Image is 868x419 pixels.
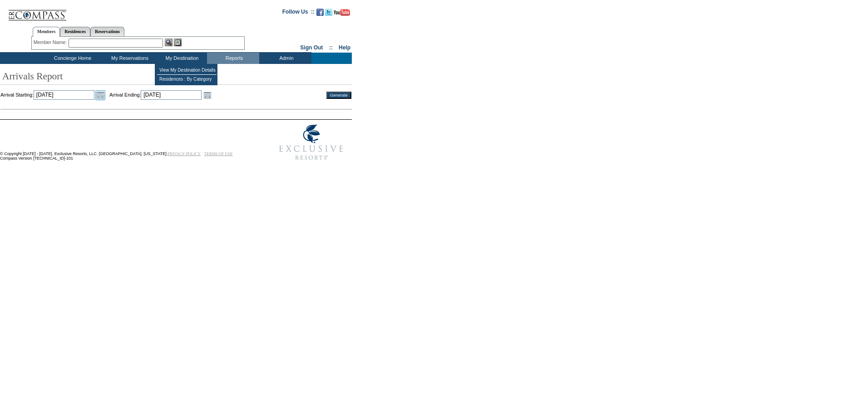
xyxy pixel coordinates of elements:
[316,9,324,16] img: Become our fan on Facebook
[325,11,332,17] a: Follow us on Twitter
[8,2,67,21] img: Compass Home
[326,92,351,99] input: Generate
[271,120,352,165] img: Exclusive Resorts
[334,9,350,16] img: Subscribe to our YouTube Channel
[34,39,69,46] div: Member Name:
[300,44,323,51] a: Sign Out
[95,90,105,100] a: Open the calendar popup.
[157,75,217,83] td: Residences : By Category
[174,39,182,46] img: Reservations
[339,44,350,51] a: Help
[334,11,350,17] a: Subscribe to our YouTube Channel
[157,66,217,75] td: View My Destination Details
[40,53,103,64] td: Concierge Home
[103,53,155,64] td: My Reservations
[316,11,324,17] a: Become our fan on Facebook
[207,53,259,64] td: Reports
[329,44,333,51] span: ::
[0,90,314,100] td: Arrival Starting: Arrival Ending:
[60,27,90,36] a: Residences
[33,27,60,37] a: Members
[168,151,201,156] a: PRIVACY POLICY
[325,9,332,16] img: Follow us on Twitter
[202,90,212,100] a: Open the calendar popup.
[259,53,311,64] td: Admin
[165,39,173,46] img: View
[155,53,207,64] td: My Destination
[282,8,315,19] td: Follow Us ::
[204,151,233,156] a: TERMS OF USE
[90,27,124,36] a: Reservations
